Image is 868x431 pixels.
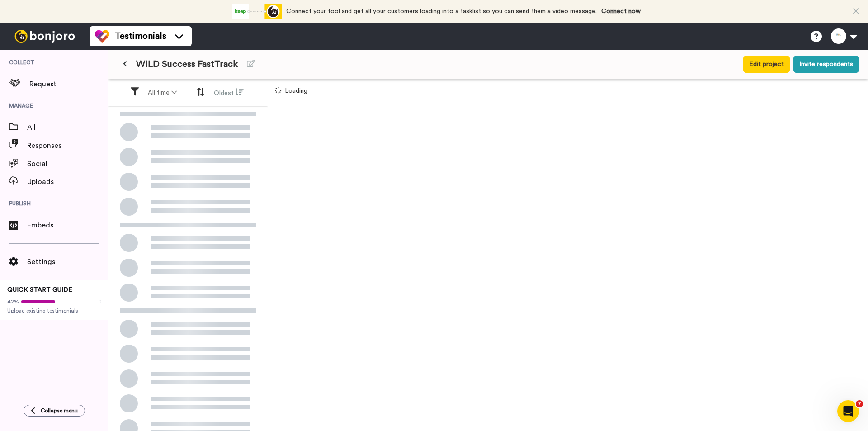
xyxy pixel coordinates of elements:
a: Connect now [601,8,641,14]
span: Settings [27,256,108,267]
span: QUICK START GUIDE [7,287,72,293]
span: Uploads [27,176,108,187]
span: Request [29,79,108,90]
button: Invite respondents [793,56,859,73]
button: Edit project [743,56,790,73]
span: All [27,122,108,133]
span: WILD Success FastTrack [136,58,238,71]
iframe: Intercom live chat [837,400,859,422]
button: Collapse menu [24,405,85,417]
span: Upload existing testimonials [7,307,101,314]
div: animation [232,4,282,19]
span: Embeds [27,220,108,231]
span: Connect your tool and get all your customers loading into a tasklist so you can send them a video... [286,8,597,14]
img: tm-color.svg [95,29,109,43]
img: bj-logo-header-white.svg [11,30,79,43]
button: Oldest [208,84,249,101]
span: Responses [27,140,108,151]
button: All time [142,85,182,101]
span: 42% [7,298,19,305]
span: Social [27,158,108,169]
span: Collapse menu [41,407,78,414]
span: 7 [856,400,863,407]
span: Testimonials [115,30,166,43]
